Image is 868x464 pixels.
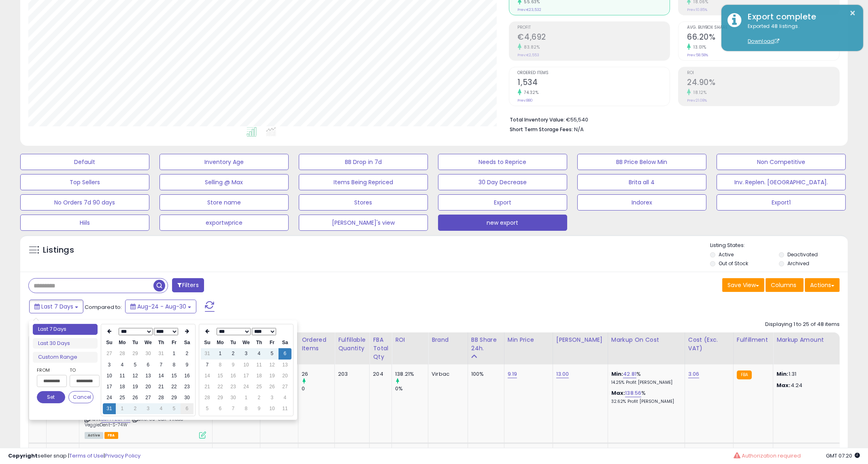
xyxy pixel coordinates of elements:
td: 11 [253,360,266,370]
button: Cancel [68,391,94,403]
td: 1 [168,348,181,359]
td: 8 [214,360,227,370]
small: FBA [737,370,752,379]
th: We [142,337,155,348]
th: We [240,337,253,348]
div: Exported 48 listings. [742,23,857,45]
a: 13.00 [556,370,569,378]
a: 3.06 [688,370,700,378]
td: 1 [214,348,227,359]
button: Set [37,391,65,403]
button: Aug-24 - Aug-30 [125,300,196,313]
div: 26 [302,370,334,378]
th: Su [201,337,214,348]
li: Last 30 Days [33,338,98,349]
th: Tu [227,337,240,348]
td: 2 [253,392,266,403]
td: 19 [129,381,142,392]
td: 12 [266,360,279,370]
td: 6 [214,403,227,414]
td: 18 [116,381,129,392]
button: No Orders 7d 90 days [20,194,149,211]
button: Last 7 Days [29,300,83,313]
td: 16 [227,370,240,381]
td: 3 [103,360,116,370]
th: Fr [266,337,279,348]
div: Fulfillment [737,336,770,344]
td: 2 [129,403,142,414]
button: BB Price Below Min [577,154,706,170]
a: Download [748,38,779,45]
td: 10 [266,403,279,414]
td: 6 [279,348,291,359]
button: Save View [722,278,764,292]
a: Privacy Policy [105,452,140,460]
td: 15 [214,370,227,381]
td: 29 [129,348,142,359]
small: 13.01% [691,44,706,50]
th: Th [155,337,168,348]
div: % [611,370,679,385]
b: Min: [611,370,623,378]
div: % [611,390,679,404]
th: Fr [168,337,181,348]
div: ASIN: [85,370,206,438]
td: 27 [142,392,155,403]
td: 18 [253,370,266,381]
td: 30 [227,392,240,403]
small: Prev: €2,553 [518,53,540,57]
td: 26 [266,381,279,392]
div: FBA Total Qty [373,336,388,361]
div: Markup Amount [777,336,847,344]
a: 9.19 [508,370,517,378]
span: | SKU: U5-GBR-Virbac-VeggieDent-S-74W [85,416,185,428]
button: Export1 [717,194,846,211]
td: 16 [181,370,194,381]
td: 28 [116,348,129,359]
td: 6 [142,360,155,370]
label: Out of Stock [719,260,748,267]
li: Custom Range [33,352,98,363]
td: 3 [142,403,155,414]
td: 13 [279,360,291,370]
td: 4 [155,403,168,414]
label: Active [719,251,734,258]
th: Sa [279,337,291,348]
td: 11 [116,370,129,381]
td: 10 [240,360,253,370]
div: Export complete [742,11,857,23]
td: 22 [168,381,181,392]
a: 42.81 [623,370,636,378]
td: 5 [201,403,214,414]
button: new export [438,215,567,231]
td: 22 [214,381,227,392]
td: 14 [155,370,168,381]
td: 2 [181,348,194,359]
td: 29 [214,392,227,403]
button: Needs to Reprice [438,154,567,170]
small: Prev: 10.85% [687,7,707,12]
td: 6 [181,403,194,414]
span: 2025-09-7 07:20 GMT [826,452,860,460]
h2: €4,692 [518,32,670,43]
a: 138.56 [625,389,641,397]
button: Items Being Repriced [299,174,428,190]
th: Sa [181,337,194,348]
button: Top Sellers [20,174,149,190]
h5: Listings [43,245,74,256]
td: 1 [116,403,129,414]
div: 138.21% [395,370,428,378]
small: Prev: €23,532 [518,7,542,12]
th: Th [253,337,266,348]
button: × [850,8,856,18]
div: Markup on Cost [611,336,681,344]
span: FBA [104,432,118,439]
td: 28 [201,392,214,403]
td: 31 [103,403,116,414]
span: Columns [771,281,796,289]
td: 4 [116,360,129,370]
td: 1 [240,392,253,403]
button: BB Drop in 7d [299,154,428,170]
small: 74.32% [521,89,539,96]
td: 17 [103,381,116,392]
